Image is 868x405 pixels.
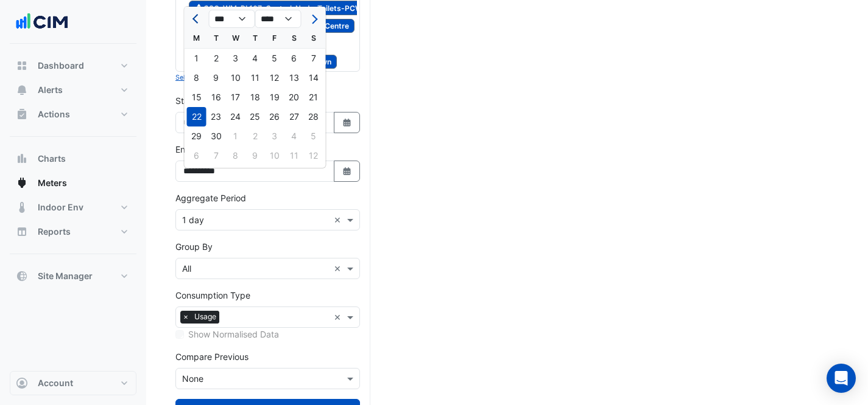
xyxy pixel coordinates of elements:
div: 6 [284,49,304,68]
div: Tuesday, September 16, 2025 [206,88,226,107]
div: 27 [284,107,304,126]
div: Friday, September 5, 2025 [265,49,284,68]
label: Start Date [175,94,216,107]
div: M [187,29,206,48]
div: Saturday, October 4, 2025 [284,126,304,146]
label: Aggregate Period [175,192,246,204]
div: Sunday, September 7, 2025 [304,49,323,68]
div: Saturday, September 6, 2025 [284,49,304,68]
div: 10 [265,146,284,165]
span: Charts [38,153,66,165]
button: Select None [175,72,213,83]
div: Monday, October 6, 2025 [187,146,206,165]
div: Sunday, September 28, 2025 [304,107,323,126]
div: Friday, October 10, 2025 [265,146,284,165]
div: S [304,29,323,48]
div: Monday, September 29, 2025 [187,126,206,146]
div: 10 [226,68,245,88]
div: 9 [245,146,265,165]
div: 1 [226,126,245,146]
div: 3 [265,126,284,146]
button: Charts [10,147,136,171]
div: Tuesday, September 9, 2025 [206,68,226,88]
app-icon: Indoor Env [16,201,28,213]
div: 5 [265,49,284,68]
div: 9 [206,68,226,88]
select: Select month [209,10,255,28]
div: Saturday, September 20, 2025 [284,88,304,107]
div: Monday, September 22, 2025 [187,107,206,126]
div: 8 [187,68,206,88]
button: Alerts [10,78,136,102]
span: Site Manager [38,270,93,282]
div: 2 [206,49,226,68]
div: Thursday, October 9, 2025 [245,146,265,165]
label: End Date [175,143,212,156]
span: Dashboard [38,60,84,72]
div: Saturday, September 27, 2025 [284,107,304,126]
label: Compare Previous [175,350,249,363]
div: Thursday, September 4, 2025 [245,49,265,68]
app-icon: Meters [16,177,28,189]
app-icon: Reports [16,226,28,238]
div: 14 [304,68,323,88]
div: 1 [187,49,206,68]
div: Friday, October 3, 2025 [265,126,284,146]
div: Wednesday, September 10, 2025 [226,68,245,88]
app-icon: Charts [16,153,28,165]
div: Friday, September 26, 2025 [265,107,284,126]
div: 23 [206,107,226,126]
button: Next month [306,9,320,29]
div: Friday, September 19, 2025 [265,88,284,107]
button: Previous month [189,9,204,29]
app-icon: Dashboard [16,60,28,72]
span: Account [38,377,73,389]
div: Friday, September 12, 2025 [265,68,284,88]
div: Sunday, October 5, 2025 [304,126,323,146]
div: W [226,29,245,48]
span: Clear [334,262,344,275]
div: 12 [304,146,323,165]
div: Saturday, September 13, 2025 [284,68,304,88]
div: 11 [245,68,265,88]
div: T [245,29,265,48]
div: 7 [206,146,226,165]
div: 22 [187,107,206,126]
div: 15 [187,88,206,107]
div: 28 [304,107,323,126]
small: Select None [175,74,213,81]
span: Clear [334,311,344,324]
app-icon: Alerts [16,84,28,96]
img: Company Logo [15,10,69,34]
div: Selected meters/streams do not support normalisation [175,328,360,341]
div: 30 [206,126,226,146]
div: Monday, September 8, 2025 [187,68,206,88]
div: 4 [245,49,265,68]
div: 21 [304,88,323,107]
button: Indoor Env [10,195,136,220]
div: Monday, September 1, 2025 [187,49,206,68]
app-icon: Actions [16,108,28,120]
div: Thursday, September 18, 2025 [245,88,265,107]
fa-icon: Select Date [342,117,353,128]
div: 16 [206,88,226,107]
div: 13 [284,68,304,88]
div: 24 [226,107,245,126]
button: Account [10,371,136,395]
div: Tuesday, October 7, 2025 [206,146,226,165]
fa-icon: Water [194,3,203,12]
button: Dashboard [10,54,136,78]
div: Wednesday, October 8, 2025 [226,146,245,165]
span: CSQ-WM-RL107-Central-Node-Toilets-PCWM [189,1,375,15]
label: Consumption Type [175,289,250,302]
div: 7 [304,49,323,68]
div: 12 [265,68,284,88]
span: Alerts [38,84,63,96]
span: Clear [334,213,344,226]
div: Saturday, October 11, 2025 [284,146,304,165]
button: Actions [10,102,136,126]
div: Wednesday, September 24, 2025 [226,107,245,126]
div: 5 [304,126,323,146]
div: 29 [187,126,206,146]
div: 18 [245,88,265,107]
